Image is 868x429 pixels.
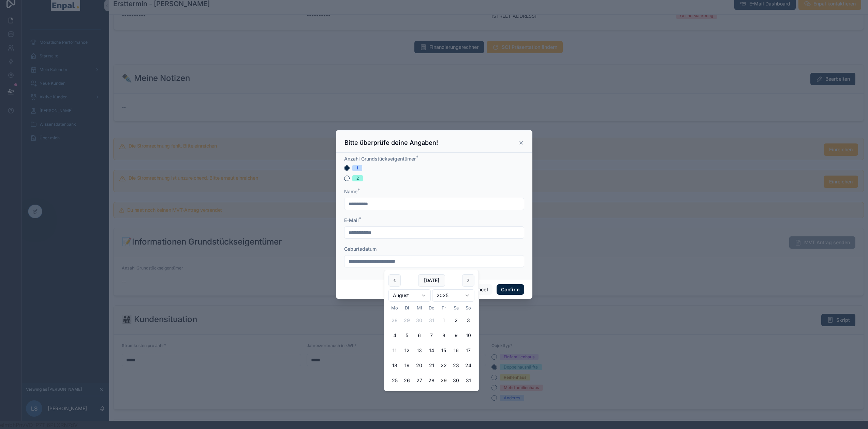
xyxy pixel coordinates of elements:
th: Mittwoch [413,304,425,312]
button: Donnerstag, 28. August 2025 [425,374,438,387]
button: Mittwoch, 20. August 2025 [413,359,425,372]
button: Sonntag, 31. August 2025 [462,374,474,387]
th: Samstag [450,304,462,312]
span: Anzahl Grundstückseigentümer [344,156,416,162]
button: Sonntag, 3. August 2025 [462,314,474,327]
button: Montag, 18. August 2025 [388,359,401,372]
button: Dienstag, 29. Juli 2025 [401,314,413,327]
button: Samstag, 2. August 2025 [450,314,462,327]
button: Donnerstag, 7. August 2025 [425,329,438,342]
button: Samstag, 30. August 2025 [450,374,462,387]
button: Freitag, 22. August 2025 [438,359,450,372]
button: Samstag, 23. August 2025 [450,359,462,372]
th: Freitag [438,304,450,312]
button: Dienstag, 19. August 2025 [401,359,413,372]
button: Donnerstag, 31. Juli 2025 [425,314,438,327]
button: Mittwoch, 30. Juli 2025 [413,314,425,327]
button: Samstag, 16. August 2025 [450,344,462,357]
table: August 2025 [388,304,474,387]
div: 2 [356,175,359,181]
button: Montag, 4. August 2025 [388,329,401,342]
button: [DATE] [418,274,445,287]
button: Montag, 25. August 2025 [388,374,401,387]
th: Dienstag [401,304,413,312]
button: Confirm [497,284,524,295]
button: Mittwoch, 13. August 2025 [413,344,425,357]
button: Cancel [467,284,492,295]
button: Mittwoch, 27. August 2025 [413,374,425,387]
button: Samstag, 9. August 2025 [450,329,462,342]
span: Geburtsdatum [344,246,377,252]
th: Sonntag [462,304,474,312]
h3: Bitte überprüfe deine Angaben! [344,139,438,147]
button: Dienstag, 26. August 2025 [401,374,413,387]
button: Dienstag, 5. August 2025 [401,329,413,342]
span: Name [344,189,357,194]
button: Sonntag, 17. August 2025 [462,344,474,357]
button: Freitag, 8. August 2025 [438,329,450,342]
button: Montag, 11. August 2025 [388,344,401,357]
th: Montag [388,304,401,312]
th: Donnerstag [425,304,438,312]
button: Sonntag, 24. August 2025 [462,359,474,372]
button: Sonntag, 10. August 2025 [462,329,474,342]
button: Freitag, 15. August 2025 [438,344,450,357]
button: Freitag, 1. August 2025 [438,314,450,327]
div: 1 [356,165,358,171]
span: E-Mail [344,217,359,223]
button: Montag, 28. Juli 2025 [388,314,401,327]
button: Dienstag, 12. August 2025 [401,344,413,357]
button: Mittwoch, 6. August 2025 [413,329,425,342]
button: Donnerstag, 21. August 2025 [425,359,438,372]
button: Today, Freitag, 29. August 2025 [438,374,450,387]
button: Donnerstag, 14. August 2025 [425,344,438,357]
